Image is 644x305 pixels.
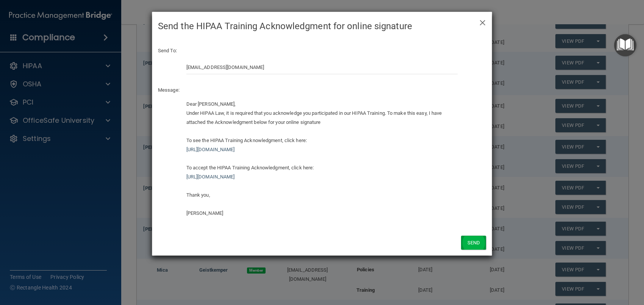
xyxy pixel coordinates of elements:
span: × [479,14,486,29]
a: [URL][DOMAIN_NAME] [186,174,235,180]
p: Message: [158,86,486,95]
h4: Send the HIPAA Training Acknowledgment for online signature [158,18,486,34]
button: Open Resource Center [614,34,636,56]
a: [URL][DOMAIN_NAME] [186,147,235,152]
input: Email Address [186,60,458,74]
p: Send To: [158,46,486,55]
div: Dear [PERSON_NAME], Under HIPAA Law, it is required that you acknowledge you participated in our ... [186,100,458,218]
button: Send [461,236,486,250]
